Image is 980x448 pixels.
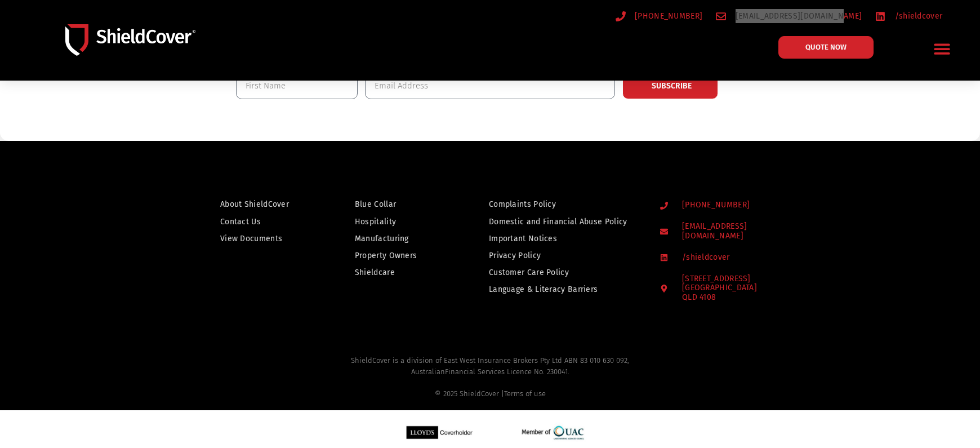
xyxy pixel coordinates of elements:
[616,9,703,23] a: [PHONE_NUMBER]
[489,232,557,246] span: Important Notices
[355,249,417,263] span: Property Owners
[632,9,702,23] span: [PHONE_NUMBER]
[220,232,282,246] span: View Documents
[733,9,862,23] span: [EMAIL_ADDRESS][DOMAIN_NAME]
[716,9,862,23] a: [EMAIL_ADDRESS][DOMAIN_NAME]
[682,283,757,303] div: [GEOGRAPHIC_DATA]
[660,222,798,241] a: [EMAIL_ADDRESS][DOMAIN_NAME]
[220,215,261,229] span: Contact Us
[445,367,569,376] span: Financial Services Licence No. 230041.
[929,36,955,62] div: Menu Toggle
[660,201,798,210] a: [PHONE_NUMBER]
[489,197,639,211] a: Complaints Policy
[20,388,960,400] div: © 2025 ShieldCover |
[355,197,396,211] span: Blue Collar
[660,253,798,263] a: /shieldcover
[489,197,556,211] span: Complaints Policy
[778,36,874,59] a: QUOTE NOW
[365,73,616,99] input: Email Address
[679,222,798,241] span: [EMAIL_ADDRESS][DOMAIN_NAME]
[20,355,960,399] h2: ShieldCover is a division of East West Insurance Brokers Pty Ltd ABN 83 010 630 092,
[489,215,639,229] a: Domestic and Financial Abuse Policy
[355,197,440,211] a: Blue Collar
[220,197,289,211] span: About ShieldCover
[875,9,942,23] a: /shieldcover
[489,265,569,280] span: Customer Care Policy
[489,265,639,280] a: Customer Care Policy
[220,197,306,211] a: About ShieldCover
[805,43,847,51] span: QUOTE NOW
[355,215,396,229] span: Hospitality
[355,265,440,280] a: Shieldcare
[20,366,960,400] div: Australian
[489,232,639,246] a: Important Notices
[489,282,639,296] a: Language & Literacy Barriers
[504,389,546,398] a: Terms of use
[489,282,598,296] span: Language & Literacy Barriers
[489,215,627,229] span: Domestic and Financial Abuse Policy
[679,253,730,263] span: /shieldcover
[679,201,750,210] span: [PHONE_NUMBER]
[65,24,195,56] img: Shield-Cover-Underwriting-Australia-logo-full
[355,232,409,246] span: Manufacturing
[355,265,395,280] span: Shieldcare
[236,73,358,99] input: First Name
[622,73,718,99] button: SUBSCRIBE
[355,215,440,229] a: Hospitality
[892,9,943,23] span: /shieldcover
[682,293,757,303] div: QLD 4108
[679,274,757,303] span: [STREET_ADDRESS]
[652,82,692,90] span: SUBSCRIBE
[489,249,639,263] a: Privacy Policy
[220,232,306,246] a: View Documents
[355,249,440,263] a: Property Owners
[489,249,541,263] span: Privacy Policy
[220,215,306,229] a: Contact Us
[355,232,440,246] a: Manufacturing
